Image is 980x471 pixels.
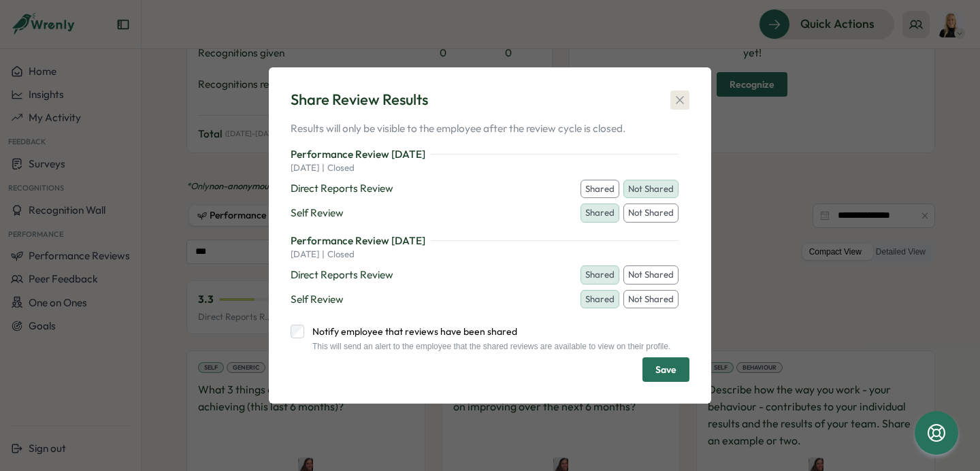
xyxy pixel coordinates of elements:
[304,325,670,338] label: Notify employee that reviews have been shared
[623,265,679,285] button: Not Shared
[304,342,670,351] div: This will send an alert to the employee that the shared reviews are available to view on their pr...
[327,248,355,261] p: closed
[581,265,619,285] button: Shared
[291,181,393,196] p: Direct Reports Review
[291,162,319,174] p: [DATE]
[322,162,325,174] p: |
[623,180,679,199] button: Not Shared
[623,204,679,223] button: Not Shared
[291,121,689,136] p: Results will only be visible to the employee after the review cycle is closed.
[581,204,619,223] button: Shared
[581,180,619,199] button: Shared
[322,248,325,261] p: |
[291,248,319,261] p: [DATE]
[291,147,425,162] p: Performance Review [DATE]
[581,290,619,309] button: Shared
[291,267,393,282] p: Direct Reports Review
[291,89,428,110] div: Share Review Results
[655,358,676,381] span: Save
[291,233,425,248] p: Performance Review [DATE]
[623,290,679,309] button: Not Shared
[642,357,689,382] button: Save
[291,206,344,221] p: Self Review
[327,162,355,174] p: closed
[291,292,344,307] p: Self Review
